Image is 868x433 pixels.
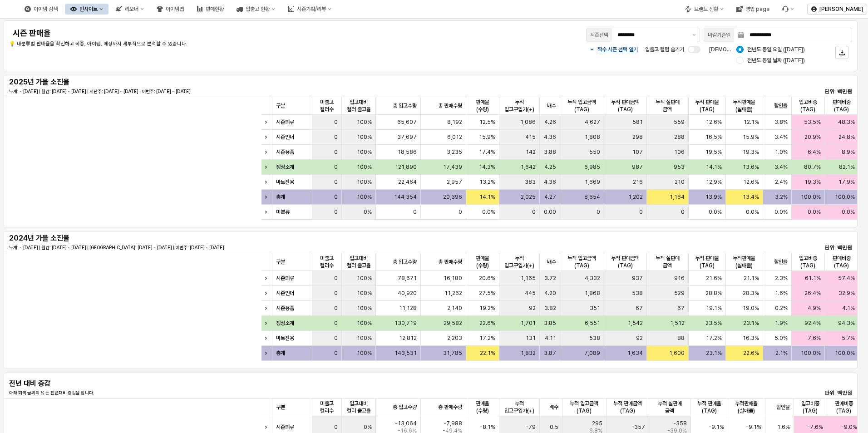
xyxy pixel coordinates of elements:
[807,4,867,15] button: [PERSON_NAME]
[774,258,788,266] span: 할인율
[776,403,790,411] span: 할인율
[447,178,462,186] span: 2,957
[706,118,722,126] span: 12.6%
[399,335,417,342] span: 12,812
[705,193,722,201] span: 13.9%
[731,4,775,15] button: 영업 page
[675,178,685,186] span: 210
[835,193,855,201] span: 100.0%
[544,148,556,156] span: 3.88
[443,193,462,201] span: 20,396
[398,148,417,156] span: 18,586
[547,102,556,109] span: 배수
[393,403,417,411] span: 총 입고수량
[692,98,722,113] span: 누적 판매율(TAG)
[479,133,495,141] span: 15.9%
[544,163,556,171] span: 4.25
[597,46,638,53] p: 짝수 시즌 선택 열기
[334,118,338,126] span: 0
[261,205,273,219] div: Expand row
[585,178,600,186] span: 1,669
[345,255,372,269] span: 입고대비 컬러 출고율
[564,255,600,269] span: 누적 입고금액(TAG)
[839,163,855,171] span: 82.1%
[639,208,643,216] span: 0
[628,193,643,201] span: 1,202
[529,305,536,312] span: 92
[544,133,556,141] span: 4.36
[804,133,821,141] span: 20.9%
[628,320,643,327] span: 1,542
[775,275,788,282] span: 2.3%
[261,115,273,129] div: Expand row
[544,290,556,297] span: 4.20
[674,275,685,282] span: 916
[645,46,684,53] span: 입출고 컬럼 숨기기
[782,88,852,95] p: 단위: 백만원
[261,301,273,315] div: Expand row
[276,258,285,266] span: 구분
[677,305,685,312] span: 67
[706,163,722,171] span: 14.1%
[357,335,372,342] span: 100%
[364,208,372,216] span: 0%
[838,275,855,282] span: 57.4%
[831,400,857,414] span: 판매비중(TAG)
[276,119,294,125] strong: 시즌의류
[246,6,270,12] div: 입출고 현황
[357,320,372,327] span: 100%
[653,400,687,414] span: 누적 실판매 금액
[397,118,417,126] span: 65,607
[334,275,338,282] span: 0
[443,163,462,171] span: 17,439
[521,193,536,201] span: 2,025
[479,290,495,297] span: 27.5%
[774,133,788,141] span: 3.4%
[276,194,285,200] strong: 총계
[261,346,273,360] div: Expand row
[65,4,108,15] div: 인사이트
[775,290,788,297] span: 1.6%
[632,290,643,297] span: 538
[692,255,722,269] span: 누적 판매율(TAG)
[19,4,63,15] button: 아이템 검색
[397,133,417,141] span: 37,697
[357,178,372,186] span: 100%
[345,98,372,113] span: 입고대비 컬러 출고율
[479,275,495,282] span: 20.6%
[438,258,462,266] span: 총 판매수량
[585,275,600,282] span: 4,332
[276,149,294,155] strong: 시즌용품
[34,6,58,12] div: 아이템 검색
[334,335,338,342] span: 0
[829,98,855,113] span: 판매비중(TAG)
[694,6,718,12] div: 브랜드 전환
[479,335,495,342] span: 17.2%
[544,193,556,201] span: 4.27
[706,335,722,342] span: 17.2%
[608,255,643,269] span: 누적 판매금액(TAG)
[745,6,769,12] div: 영업 page
[744,275,759,282] span: 21.1%
[9,234,150,243] h5: 2024년 가을 소진율
[590,30,608,39] div: 시즌선택
[843,305,855,312] span: 4.1%
[191,4,229,15] div: 판매현황
[705,133,722,141] span: 16.5%
[838,320,855,327] span: 94.3%
[447,335,462,342] span: 2,203
[842,148,855,156] span: 8.9%
[584,193,600,201] span: 8,654
[547,258,556,266] span: 배수
[743,163,759,171] span: 13.6%
[334,320,338,327] span: 0
[730,98,759,113] span: 누적판매율(실매출)
[231,4,281,15] div: 입출고 현황
[842,208,855,216] span: 0.0%
[334,208,338,216] span: 0
[777,4,799,15] div: Menu item 6
[808,305,821,312] span: 4.9%
[775,320,788,327] span: 1.9%
[345,400,372,414] span: 입고대비 컬러 출고율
